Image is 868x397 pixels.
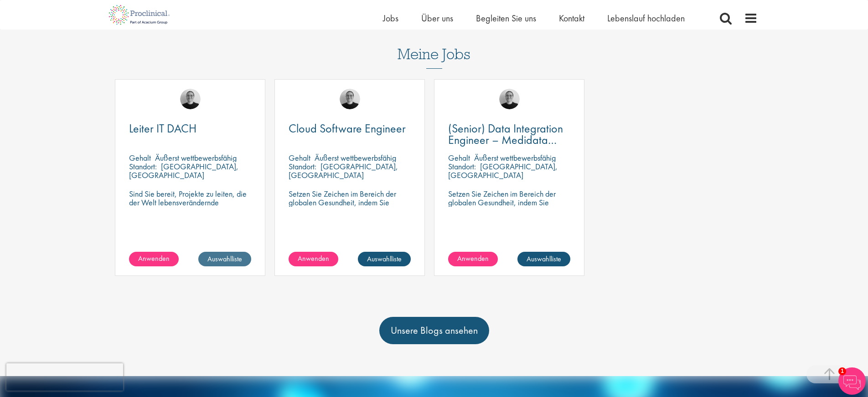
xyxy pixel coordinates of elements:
a: Auswahlliste [358,252,411,266]
a: Über uns [421,12,453,24]
font: Gehalt [289,153,310,163]
font: Standort: [448,161,476,172]
font: Anwenden [457,254,489,263]
font: Auswahlliste [367,254,402,264]
a: Anwenden [289,252,338,266]
font: [GEOGRAPHIC_DATA], [GEOGRAPHIC_DATA] [448,161,558,180]
font: Leiter IT DACH [129,121,196,136]
font: Äußerst wettbewerbsfähig [155,153,237,163]
a: Anwenden [129,252,179,266]
font: Gehalt [448,153,470,163]
font: Gehalt [129,153,151,163]
font: Äußerst wettbewerbsfähig [474,153,556,163]
a: Begleiten Sie uns [476,12,536,24]
font: 1 [841,368,844,374]
font: (Senior) Data Integration Engineer – Medidata Rave Specialized [448,121,563,159]
a: Auswahlliste [517,252,570,266]
font: [GEOGRAPHIC_DATA], [GEOGRAPHIC_DATA] [129,161,238,180]
font: [GEOGRAPHIC_DATA], [GEOGRAPHIC_DATA] [289,161,398,180]
font: Äußerst wettbewerbsfähig [315,153,396,163]
font: Cloud Software Engineer [289,121,406,136]
a: Leiter IT DACH [129,123,251,134]
a: Anwenden [448,252,498,266]
img: Chatbot [838,367,866,395]
img: Emma Pretorious [340,89,360,109]
font: Standort: [129,161,157,172]
a: Jobs [383,12,398,24]
font: Unsere Blogs ansehen [391,324,478,337]
font: Auswahlliste [527,254,561,264]
font: Anwenden [298,254,329,263]
img: Emma Pretorious [180,89,201,109]
a: (Senior) Data Integration Engineer – Medidata Rave Specialized [448,123,570,146]
font: Auswahlliste [207,254,242,264]
a: Kontakt [559,12,584,24]
a: Lebenslauf hochladen [607,12,685,24]
img: Emma Pretorious [499,89,520,109]
font: Anwenden [138,254,170,263]
a: Cloud Software Engineer [289,123,411,134]
a: Unsere Blogs ansehen [379,317,489,345]
font: Standort: [289,161,316,172]
a: Auswahlliste [198,252,251,266]
font: Meine Jobs [398,45,470,63]
iframe: reCAPTCHA [6,363,123,391]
